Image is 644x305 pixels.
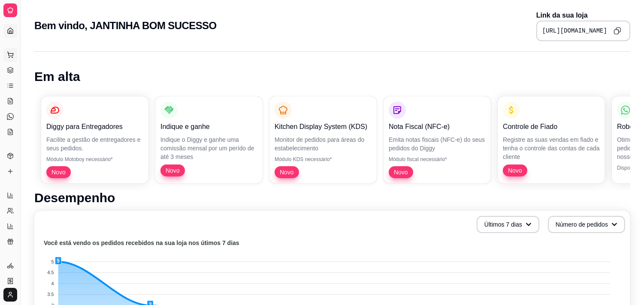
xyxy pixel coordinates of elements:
p: Módulo fiscal necessário* [389,156,486,163]
pre: [URL][DOMAIN_NAME] [542,27,607,35]
p: Módulo Motoboy necessário* [46,156,143,163]
h1: Em alta [34,69,630,84]
p: Registre as suas vendas em fiado e tenha o controle das contas de cada cliente [503,135,600,161]
button: Últimos 7 dias [477,216,539,233]
button: Controle de FiadoRegistre as suas vendas em fiado e tenha o controle das contas de cada clienteNovo [498,96,605,183]
h2: Bem vindo, JANTINHA BOM SUCESSO [34,19,217,33]
button: Kitchen Display System (KDS)Monitor de pedidos para áreas do estabelecimentoMódulo KDS necessário... [269,96,377,183]
text: Você está vendo os pedidos recebidos na sua loja nos útimos 7 dias [44,240,239,247]
p: Módulo KDS necessário* [275,156,372,163]
p: Kitchen Display System (KDS) [275,122,372,132]
button: Nota Fiscal (NFC-e)Emita notas fiscais (NFC-e) do seus pedidos do DiggyMódulo fiscal necessário*Novo [384,96,491,183]
p: Indique e ganhe [160,122,257,132]
tspan: 4.5 [47,270,54,275]
p: Link da sua loja [536,10,630,21]
p: Facilite a gestão de entregadores e seus pedidos. [46,135,143,152]
p: Nota Fiscal (NFC-e) [389,122,486,132]
p: Indique o Diggy e ganhe uma comissão mensal por um perído de até 3 meses [160,135,257,161]
button: Copy to clipboard [611,24,624,38]
button: Diggy para EntregadoresFacilite a gestão de entregadores e seus pedidos.Módulo Motoboy necessário... [41,96,148,183]
tspan: 3.5 [47,292,54,297]
p: Emita notas fiscais (NFC-e) do seus pedidos do Diggy [389,135,486,152]
span: Novo [505,166,526,175]
span: Novo [162,166,183,175]
tspan: 5 [51,259,54,264]
p: Monitor de pedidos para áreas do estabelecimento [275,135,372,152]
tspan: 4 [51,281,54,286]
button: Indique e ganheIndique o Diggy e ganhe uma comissão mensal por um perído de até 3 mesesNovo [155,96,263,183]
span: Novo [390,168,411,176]
h1: Desempenho [34,190,630,206]
p: Controle de Fiado [503,122,600,132]
span: Novo [276,168,297,176]
button: Número de pedidos [548,216,625,233]
p: Diggy para Entregadores [46,122,143,132]
span: Novo [48,168,69,176]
